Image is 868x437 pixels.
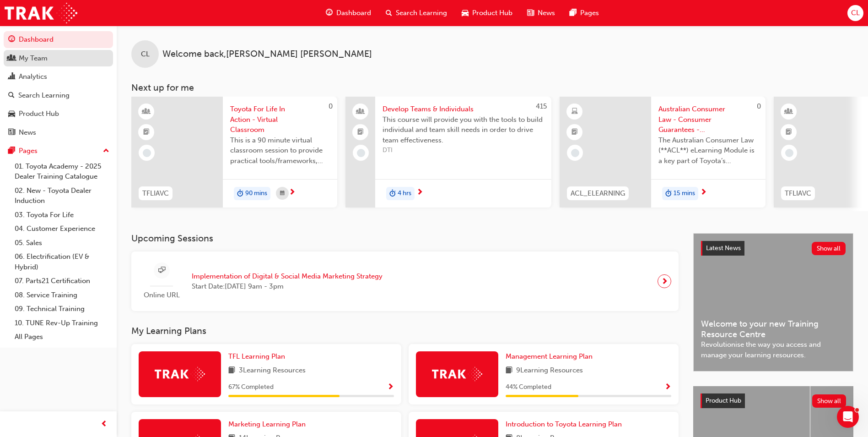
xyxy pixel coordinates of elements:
[11,208,113,222] a: 03. Toyota For Life
[19,146,38,156] div: Pages
[536,102,547,110] span: 415
[11,316,113,330] a: 10. TUNE Rev-Up Training
[329,102,333,110] span: 0
[357,106,364,118] span: people-icon
[837,406,859,428] iframe: Intercom live chat
[785,149,793,157] span: learningRecordVerb_NONE-icon
[11,250,113,274] a: 06. Electrification (EV & Hybrid)
[378,4,454,22] a: search-iconSearch Learning
[664,382,671,393] button: Show Progress
[230,104,330,135] span: Toyota For Life In Action - Virtual Classroom
[139,290,184,300] span: Online URL
[383,145,544,156] span: DTI
[4,29,113,142] button: DashboardMy TeamAnalyticsSearch LearningProduct HubNews
[462,7,469,19] span: car-icon
[103,145,109,157] span: up-icon
[143,106,150,118] span: learningResourceType_INSTRUCTOR_LED-icon
[580,8,599,18] span: Pages
[658,104,758,135] span: Australian Consumer Law - Consumer Guarantees - eLearning module
[383,104,544,115] span: Develop Teams & Individuals
[506,382,551,393] span: 44 % Completed
[228,352,285,361] span: TFL Learning Plan
[117,82,868,93] h3: Next up for me
[454,4,520,22] a: car-iconProduct Hub
[239,365,306,377] span: 3 Learning Resources
[701,393,846,408] a: Product HubShow all
[506,365,512,377] span: book-icon
[8,55,15,63] span: people-icon
[8,147,15,155] span: pages-icon
[11,159,113,184] a: 01. Toyota Academy - 2025 Dealer Training Catalogue
[520,4,562,22] a: news-iconNews
[11,236,113,250] a: 05. Sales
[8,129,15,137] span: news-icon
[5,3,77,23] a: Trak
[506,351,596,362] a: Management Learning Plan
[162,49,372,60] span: Welcome back , [PERSON_NAME] [PERSON_NAME]
[19,71,47,82] div: Analytics
[336,8,371,18] span: Dashboard
[562,4,606,22] a: pages-iconPages
[155,367,205,381] img: Trak
[19,109,59,119] div: Product Hub
[812,242,846,255] button: Show all
[398,188,411,199] span: 4 hrs
[228,420,306,428] span: Marketing Learning Plan
[143,149,151,157] span: learningRecordVerb_NONE-icon
[228,351,289,362] a: TFL Learning Plan
[143,126,150,138] span: booktick-icon
[812,394,846,408] button: Show all
[701,319,846,339] span: Welcome to your new Training Resource Centre
[786,106,792,118] span: learningResourceType_INSTRUCTOR_LED-icon
[658,135,758,166] span: The Australian Consumer Law (**ACL**) eLearning Module is a key part of Toyota’s compliance progr...
[516,365,583,377] span: 9 Learning Resources
[851,8,860,18] span: CL
[4,31,113,48] a: Dashboard
[11,288,113,302] a: 08. Service Training
[230,135,330,166] span: This is a 90 minute virtual classroom session to provide practical tools/frameworks, behaviours a...
[571,149,579,157] span: learningRecordVerb_NONE-icon
[101,419,108,430] span: prev-icon
[280,188,285,199] span: calendar-icon
[387,382,394,393] button: Show Progress
[387,383,394,392] span: Show Progress
[245,188,267,199] span: 90 mins
[142,188,169,199] span: TFLIAVC
[786,126,792,138] span: booktick-icon
[383,115,544,146] span: This course will provide you with the tools to build individual and team skill needs in order to ...
[432,367,482,381] img: Trak
[386,7,392,19] span: search-icon
[389,188,396,200] span: duration-icon
[396,8,447,18] span: Search Learning
[237,188,243,200] span: duration-icon
[665,188,672,200] span: duration-icon
[506,352,593,361] span: Management Learning Plan
[4,68,113,85] a: Analytics
[4,87,113,104] a: Search Learning
[847,5,863,21] button: CL
[8,110,15,118] span: car-icon
[192,271,383,282] span: Implementation of Digital & Social Media Marketing Strategy
[11,184,113,208] a: 02. New - Toyota Dealer Induction
[8,73,15,81] span: chart-icon
[661,275,668,288] span: next-icon
[700,189,707,197] span: next-icon
[357,149,365,157] span: learningRecordVerb_NONE-icon
[701,339,846,360] span: Revolutionise the way you access and manage your learning resources.
[289,189,296,197] span: next-icon
[357,126,364,138] span: booktick-icon
[131,97,337,208] a: 0TFLIAVCToyota For Life In Action - Virtual ClassroomThis is a 90 minute virtual classroom sessio...
[506,420,622,428] span: Introduction to Toyota Learning Plan
[757,102,761,110] span: 0
[472,8,512,18] span: Product Hub
[11,302,113,316] a: 09. Technical Training
[527,7,534,19] span: news-icon
[571,106,578,118] span: learningResourceType_ELEARNING-icon
[18,90,70,101] div: Search Learning
[8,92,15,100] span: search-icon
[416,189,423,197] span: next-icon
[785,188,811,199] span: TFLIAVC
[706,244,741,252] span: Latest News
[706,397,741,404] span: Product Hub
[11,222,113,236] a: 04. Customer Experience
